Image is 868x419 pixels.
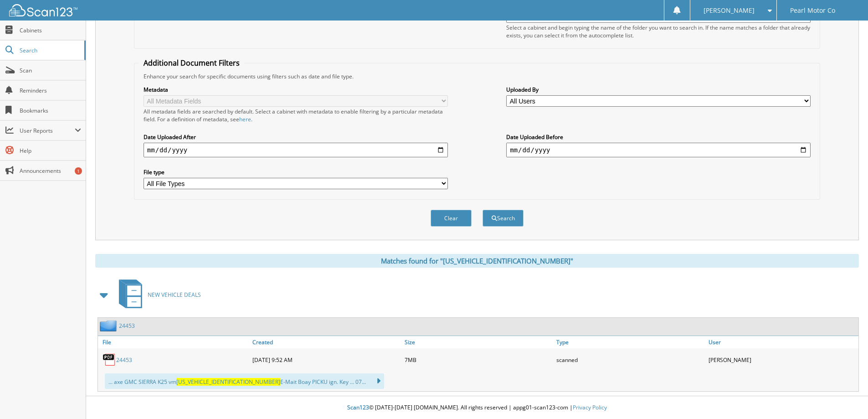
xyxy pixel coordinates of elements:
legend: Additional Document Filters [139,58,244,68]
div: 7MB [402,351,555,369]
span: Scan [20,67,81,74]
label: Date Uploaded Before [506,133,811,141]
a: User [706,336,858,348]
iframe: Chat Widget [822,375,868,419]
div: [DATE] 9:52 AM [250,351,402,369]
a: here [239,115,251,123]
label: File type [144,168,448,176]
span: Reminders [20,87,81,94]
span: [US_VEHICLE_IDENTIFICATION_NUMBER] [176,378,280,386]
div: ... axe GMC SIERRA K25 vm E-Mait Boay PICKU ign. Key ... 07... [105,373,384,389]
span: Scan123 [347,403,369,411]
span: Cabinets [20,26,81,34]
a: 24453 [116,356,132,364]
label: Metadata [144,86,448,93]
img: PDF.png [103,353,116,367]
a: 24453 [119,322,135,330]
a: Type [554,336,706,348]
div: Select a cabinet and begin typing the name of the folder you want to search in. If the name match... [506,24,811,39]
label: Uploaded By [506,86,811,93]
input: end [506,143,811,157]
a: Created [250,336,402,348]
div: © [DATE]-[DATE] [DOMAIN_NAME]. All rights reserved | appg01-scan123-com | [86,397,868,419]
span: Announcements [20,167,81,175]
div: Enhance your search for specific documents using filters such as date and file type. [139,72,815,80]
img: scan123-logo-white.svg [9,4,77,16]
a: File [98,336,250,348]
label: Date Uploaded After [144,133,448,141]
div: Matches found for "[US_VEHICLE_IDENTIFICATION_NUMBER]" [95,254,859,268]
span: Search [20,47,80,54]
img: folder2.png [100,320,119,331]
span: Pearl Motor Co [790,8,835,13]
div: scanned [554,351,706,369]
div: [PERSON_NAME] [706,351,858,369]
div: 1 [75,167,82,175]
a: NEW VEHICLE DEALS [113,277,201,313]
input: start [144,143,448,157]
span: Bookmarks [20,107,81,114]
div: All metadata fields are searched by default. Select a cabinet with metadata to enable filtering b... [144,108,448,123]
button: Clear [431,210,472,227]
span: NEW VEHICLE DEALS [148,291,201,299]
a: Size [402,336,555,348]
span: User Reports [20,127,75,134]
a: Privacy Policy [573,403,607,411]
span: Help [20,147,81,155]
button: Search [483,210,524,227]
span: [PERSON_NAME] [704,8,755,13]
